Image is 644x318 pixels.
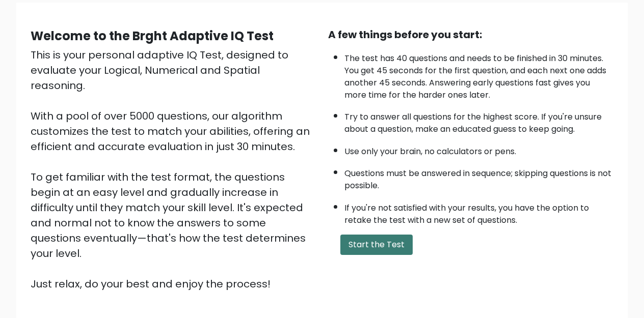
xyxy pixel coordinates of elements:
[344,140,613,158] li: Use only your brain, no calculators or pens.
[31,27,274,44] b: Welcome to the Brght Adaptive IQ Test
[328,27,613,42] div: A few things before you start:
[340,235,413,255] button: Start the Test
[344,106,613,135] li: Try to answer all questions for the highest score. If you're unsure about a question, make an edu...
[344,47,613,101] li: The test has 40 questions and needs to be finished in 30 minutes. You get 45 seconds for the firs...
[344,162,613,192] li: Questions must be answered in sequence; skipping questions is not possible.
[344,197,613,226] li: If you're not satisfied with your results, you have the option to retake the test with a new set ...
[31,47,316,292] div: This is your personal adaptive IQ Test, designed to evaluate your Logical, Numerical and Spatial ...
